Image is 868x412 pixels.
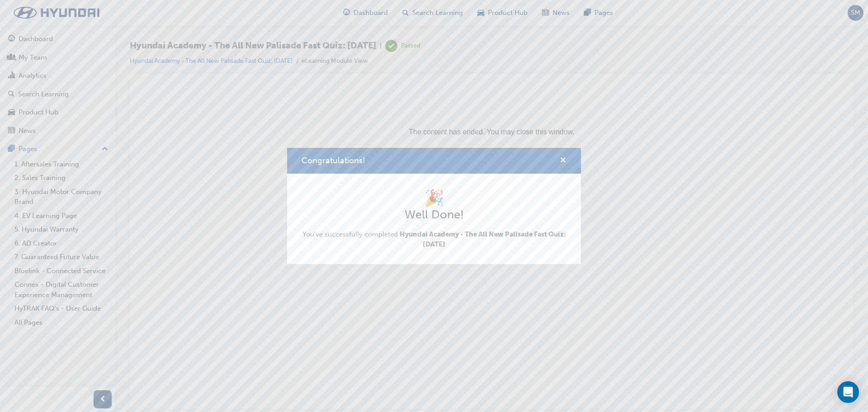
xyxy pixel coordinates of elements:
[4,7,706,48] p: The content has ended. You may close this window.
[302,208,566,222] h2: Well Done!
[302,188,566,208] h1: 🎉
[560,155,566,166] button: cross-icon
[560,157,566,165] span: cross-icon
[302,229,566,250] span: You've successfully completed
[287,148,581,264] div: Congratulations!
[837,381,859,403] div: Open Intercom Messenger
[400,230,566,249] span: Hyundai Academy - The All New Palisade Fast Quiz: [DATE]
[302,156,365,166] span: Congratulations!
